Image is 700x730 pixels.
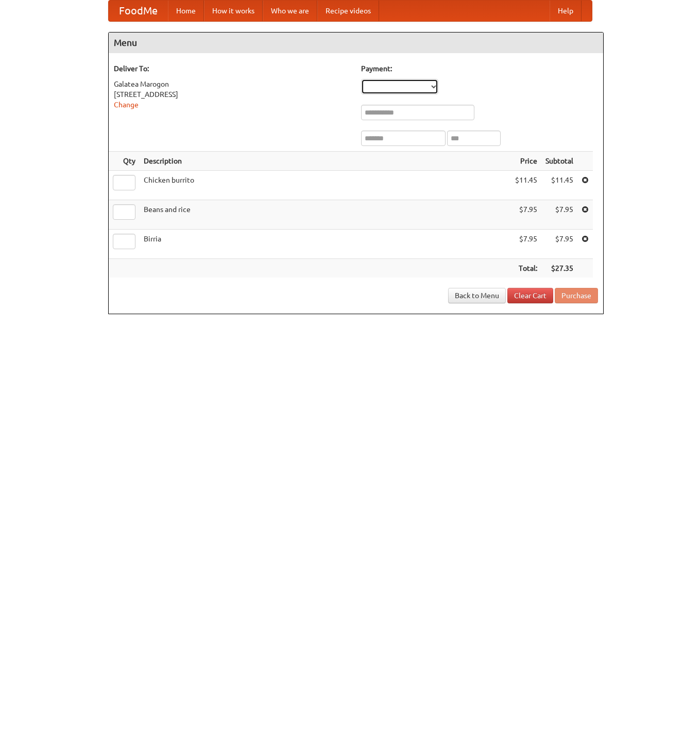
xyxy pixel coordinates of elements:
th: $27.35 [541,259,577,278]
th: Price [511,152,541,171]
th: Qty [109,152,140,171]
a: How it works [204,1,263,21]
button: Purchase [555,288,598,303]
a: Clear Cart [507,288,553,303]
td: Birria [140,230,511,259]
th: Subtotal [541,152,577,171]
td: $11.45 [541,171,577,200]
td: $7.95 [511,200,541,230]
th: Description [140,152,511,171]
a: FoodMe [109,1,168,21]
div: Galatea Marogon [114,79,351,89]
a: Back to Menu [448,288,506,303]
td: Chicken burrito [140,171,511,200]
h5: Payment: [361,63,598,74]
h5: Deliver To: [114,63,351,74]
a: Recipe videos [317,1,379,21]
td: $11.45 [511,171,541,200]
h4: Menu [109,33,603,53]
a: Who we are [263,1,317,21]
td: $7.95 [541,200,577,230]
td: Beans and rice [140,200,511,230]
a: Help [550,1,582,21]
a: Change [114,101,139,109]
div: [STREET_ADDRESS] [114,89,351,100]
th: Total: [511,259,541,278]
td: $7.95 [541,230,577,259]
td: $7.95 [511,230,541,259]
a: Home [168,1,204,21]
